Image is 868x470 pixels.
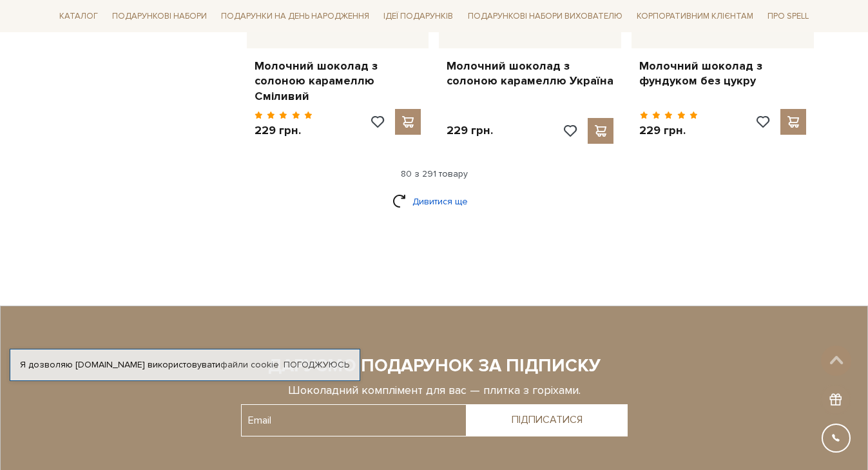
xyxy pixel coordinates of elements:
[49,168,820,180] div: 80 з 291 товару
[220,359,279,370] a: файли cookie
[284,359,349,371] a: Погоджуюсь
[10,359,360,371] div: Я дозволяю [DOMAIN_NAME] використовувати
[762,6,814,26] a: Про Spell
[216,6,374,26] a: Подарунки на День народження
[632,5,758,27] a: Корпоративним клієнтам
[255,59,421,104] a: Молочний шоколад з солоною карамеллю Сміливий
[107,6,212,26] a: Подарункові набори
[54,6,103,26] a: Каталог
[447,123,493,138] p: 229 грн.
[447,59,613,89] a: Молочний шоколад з солоною карамеллю Україна
[392,190,476,213] a: Дивитися ще
[463,5,628,27] a: Подарункові набори вихователю
[639,59,806,89] a: Молочний шоколад з фундуком без цукру
[378,6,458,26] a: Ідеї подарунків
[639,123,698,138] p: 229 грн.
[255,123,313,138] p: 229 грн.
